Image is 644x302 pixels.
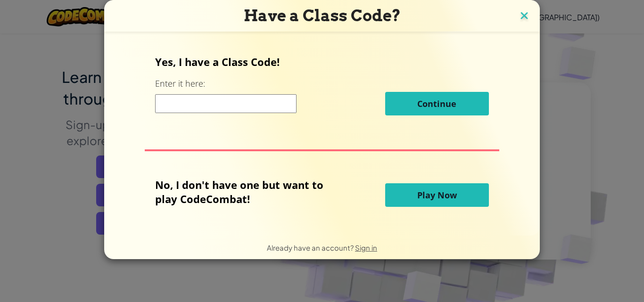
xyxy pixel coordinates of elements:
label: Enter it here: [155,78,205,90]
span: Have a Class Code? [244,6,401,25]
button: Play Now [385,183,489,207]
button: Continue [385,92,489,115]
a: Sign in [355,243,377,252]
span: Already have an account? [267,243,355,252]
p: No, I don't have one but want to play CodeCombat! [155,178,338,206]
span: Play Now [417,189,457,201]
img: close icon [518,9,530,24]
span: Continue [417,98,456,109]
p: Yes, I have a Class Code! [155,55,488,69]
